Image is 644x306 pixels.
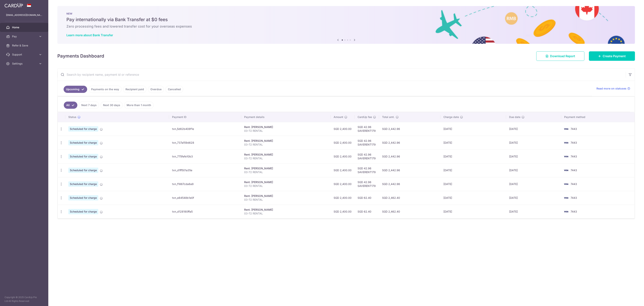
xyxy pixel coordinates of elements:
[68,195,98,200] span: Scheduled for charge
[12,53,37,56] span: Support
[379,136,440,150] td: SGD 2,442.96
[596,87,630,90] a: Read more on statuses
[244,208,328,212] div: Rent. [PERSON_NAME]
[440,163,506,177] td: [DATE]
[66,17,626,23] h5: Pay internationally via Bank Transfer at $0 fees
[57,6,635,44] img: Bank transfer banner
[355,136,379,150] td: SGD 42.96 SAVERENT179
[506,191,561,205] td: [DATE]
[169,122,241,136] td: txn_5d62b408f1e
[379,163,440,177] td: SGD 2,442.96
[169,112,241,122] th: Payment ID
[355,177,379,191] td: SGD 42.96 SAVERENT179
[571,182,577,186] span: 7443
[331,150,355,163] td: SGD 2,400.00
[66,33,113,37] a: Learn more about Bank Transfer
[509,115,520,119] span: Due date
[379,150,440,163] td: SGD 2,442.96
[440,136,506,150] td: [DATE]
[355,163,379,177] td: SGD 42.96 SAVERENT179
[506,205,561,218] td: [DATE]
[334,115,343,119] span: Amount
[596,87,626,90] span: Read more on statuses
[165,86,183,93] a: Cancelled
[241,112,331,122] th: Payment details
[571,155,577,158] span: 7443
[244,143,328,146] p: 03-72 RENTAL
[68,181,98,187] span: Scheduled for charge
[244,184,328,188] p: 03-72 RENTAL
[379,122,440,136] td: SGD 2,442.96
[244,212,328,215] p: 03-72 RENTAL
[562,127,570,131] img: Bank Card
[331,205,355,218] td: SGD 2,400.00
[506,177,561,191] td: [DATE]
[89,86,122,93] a: Payments on the way
[64,102,77,109] a: All
[124,102,154,109] a: More than 1 month
[123,86,146,93] a: Recipient paid
[244,170,328,174] p: 03-72 RENTAL
[562,182,570,186] img: Bank Card
[6,13,42,17] p: [EMAIL_ADDRESS][DOMAIN_NAME]
[440,191,506,205] td: [DATE]
[331,177,355,191] td: SGD 2,400.00
[358,115,372,119] span: CardUp fee
[12,62,37,66] span: Settings
[66,24,626,29] h6: Zero processing fees and lowered transfer cost for your overseas expenses
[571,210,577,213] span: 7443
[331,136,355,150] td: SGD 2,400.00
[169,177,241,191] td: txn_f1867cda8a9
[244,156,328,160] p: 03-72 RENTAL
[331,191,355,205] td: SGD 2,400.00
[68,154,98,159] span: Scheduled for charge
[506,150,561,163] td: [DATE]
[244,139,328,143] div: Rent. [PERSON_NAME]
[244,153,328,156] div: Rent. [PERSON_NAME]
[506,136,561,150] td: [DATE]
[169,205,241,218] td: txn_d128180ffa5
[244,194,328,198] div: Rent. [PERSON_NAME]
[12,25,37,29] span: Home
[589,51,635,61] a: Create Payment
[169,150,241,163] td: txn_775fefe10b3
[355,191,379,205] td: SGD 62.40
[169,191,241,205] td: txn_e84548b1e0f
[571,127,577,130] span: 7443
[244,198,328,202] p: 03-72 RENTAL
[244,180,328,184] div: Rent. [PERSON_NAME]
[571,196,577,199] span: 7443
[440,205,506,218] td: [DATE]
[603,54,626,58] span: Create Payment
[443,115,459,119] span: Charge date
[355,150,379,163] td: SGD 42.96 SAVERENT179
[440,177,506,191] td: [DATE]
[382,115,395,119] span: Total amt.
[562,196,570,200] img: Bank Card
[68,209,98,214] span: Scheduled for charge
[562,209,570,214] img: Bank Card
[379,205,440,218] td: SGD 2,462.40
[244,129,328,133] p: 03-72 RENTAL
[562,140,570,145] img: Bank Card
[379,191,440,205] td: SGD 2,462.40
[148,86,164,93] a: Overdue
[355,122,379,136] td: SGD 42.96 SAVERENT179
[331,163,355,177] td: SGD 2,400.00
[66,12,626,15] p: NEW
[12,44,37,47] span: Refer & Save
[536,51,584,61] a: Download Report
[5,3,23,8] img: CardUp
[12,35,37,38] span: Pay
[101,102,123,109] a: Next 30 days
[379,177,440,191] td: SGD 2,442.96
[506,122,561,136] td: [DATE]
[550,54,575,58] span: Download Report
[68,140,98,145] span: Scheduled for charge
[64,86,87,93] a: Upcoming
[440,150,506,163] td: [DATE]
[244,125,328,129] div: Rent. [PERSON_NAME]
[244,166,328,170] div: Rent. [PERSON_NAME]
[79,102,99,109] a: Next 7 days
[440,122,506,136] td: [DATE]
